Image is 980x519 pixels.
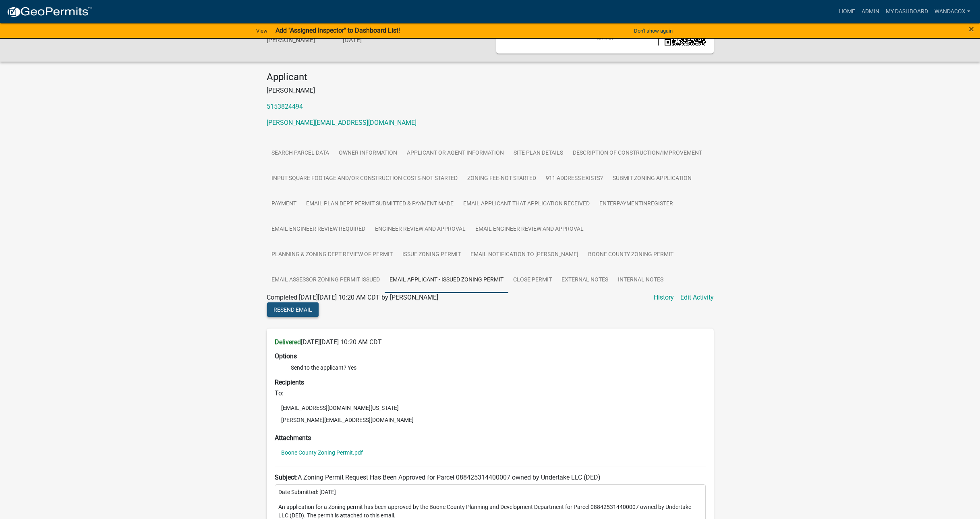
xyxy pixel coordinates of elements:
a: Email Engineer Review and Approval [470,217,588,242]
span: Resend Email [273,306,312,313]
h6: [DATE][DATE] 10:20 AM CDT [275,338,706,346]
h6: [PERSON_NAME] [267,36,331,44]
a: External Notes [557,267,613,293]
a: My Dashboard [883,4,931,19]
a: 911 Address Exists? [541,166,608,192]
a: Payment [267,191,301,217]
a: Boone County Zoning Permit.pdf [281,450,363,455]
a: Email Assessor Zoning Permit issued [267,267,385,293]
h4: Applicant [267,71,714,83]
a: Site Plan Details [509,141,568,166]
button: Close [969,24,974,34]
a: EnterPaymentInRegister [595,191,678,217]
a: Engineer Review and Approval [370,217,470,242]
span: Completed [DATE][DATE] 10:20 AM CDT by [PERSON_NAME] [267,294,438,301]
a: Search Parcel Data [267,141,334,166]
a: [PERSON_NAME][EMAIL_ADDRESS][DOMAIN_NAME] [267,119,416,126]
p: [PERSON_NAME] [267,86,714,95]
a: Boone County Zoning Permit [583,242,678,268]
h6: A Zoning Permit Request Has Been Approved for Parcel 088425314400007 owned by Undertake LLC (DED) [275,474,706,481]
a: Input Square Footage and/or Construction Costs-Not Started [267,166,462,192]
a: Applicant or Agent Information [402,141,509,166]
button: Don't show again [631,24,676,37]
span: × [969,23,974,35]
a: History [654,293,674,302]
span: Submitted on [DATE] [564,26,646,41]
strong: Recipients [275,378,304,386]
a: Description of Construction/Improvement [568,141,707,166]
strong: Attachments [275,434,311,442]
strong: Add "Assigned Inspector" to Dashboard List! [276,27,400,34]
a: Home [836,4,858,19]
strong: Options [275,352,297,360]
a: View [253,24,271,37]
a: Close Permit [508,267,557,293]
a: WandaCox [931,4,974,19]
a: Email Applicant - Issued Zoning Permit [385,267,508,293]
a: Admin [858,4,883,19]
a: Planning & Zoning Dept Review of Permit [267,242,398,268]
a: Email notification to [PERSON_NAME] [466,242,583,268]
a: Edit Activity [680,293,714,302]
a: Owner Information [334,141,402,166]
li: [PERSON_NAME][EMAIL_ADDRESS][DOMAIN_NAME] [275,414,706,426]
a: Internal Notes [613,267,668,293]
a: Email applicant that Application Received [458,191,595,217]
p: Date Submitted: [DATE] [278,488,702,496]
li: Send to the applicant? Yes [291,364,706,372]
a: 5153824494 [267,103,303,110]
strong: Subject: [275,474,298,481]
h6: To: [275,389,706,397]
a: Email Engineer review required [267,217,370,242]
a: Zoning Fee-Not Started [462,166,541,192]
a: Issue Zoning Permit [398,242,466,268]
button: Resend Email [267,302,319,317]
strong: Delivered [275,338,301,346]
a: Submit Zoning Application [608,166,696,192]
h6: [DATE] [343,36,407,44]
li: [EMAIL_ADDRESS][DOMAIN_NAME][US_STATE] [275,402,706,414]
a: Email Plan Dept Permit submitted & Payment made [301,191,458,217]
